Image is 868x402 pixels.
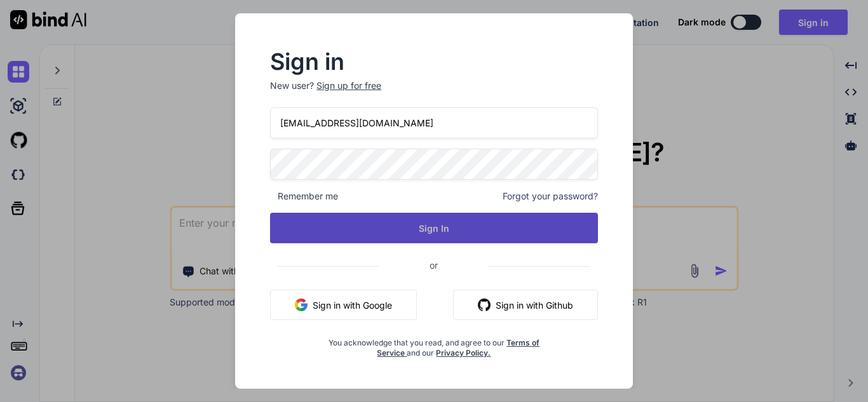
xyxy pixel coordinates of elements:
button: Sign in with Google [270,290,417,320]
h2: Sign in [270,51,598,72]
div: Sign up for free [316,79,381,92]
button: Sign In [270,213,598,243]
div: You acknowledge that you read, and agree to our and our [325,330,543,358]
p: New user? [270,79,598,107]
img: google [295,298,308,311]
img: github [478,298,491,311]
span: or [379,250,489,281]
span: Remember me [270,190,338,203]
button: Sign in with Github [453,290,598,320]
span: Forgot your password? [503,190,598,203]
a: Privacy Policy. [436,348,491,358]
a: Terms of Service [377,338,539,358]
input: Login or Email [270,107,598,138]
